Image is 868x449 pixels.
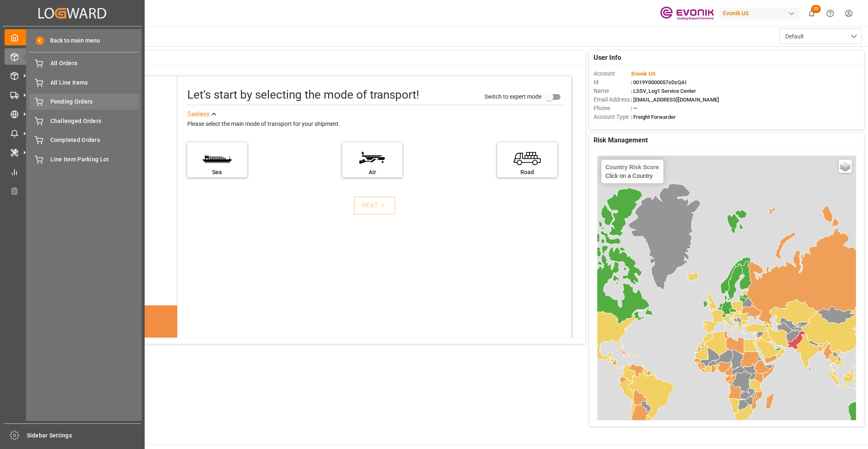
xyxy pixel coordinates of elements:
a: Challenged Orders [29,113,139,129]
span: : — [631,105,637,111]
div: Let's start by selecting the mode of transport! [187,86,419,104]
span: Switch to expert mode [484,93,541,100]
span: Back to main menu [44,36,100,45]
span: Account [594,69,631,78]
div: NEXT [362,201,387,210]
div: Please select the main mode of transport for your shipment. [187,119,565,129]
a: Transport Planner [5,183,140,199]
a: Layers [839,160,852,173]
span: Id [594,78,631,87]
a: My Cockpit [5,29,140,45]
button: open menu [779,28,862,44]
span: User Info [594,53,621,63]
button: show 23 new notifications [802,4,821,23]
a: Line Item Parking Lot [29,151,139,167]
a: All Line Items [29,74,139,90]
a: All Orders [29,55,139,71]
span: Name [594,87,631,95]
div: Road [501,168,553,177]
div: Click on a Country [606,164,659,179]
img: Evonik-brand-mark-Deep-Purple-RGB.jpeg_1700498283.jpeg [660,6,714,21]
span: Pending Orders [50,97,139,106]
span: Default [785,32,804,41]
span: All Line Items [50,78,139,87]
div: Evonik US [720,7,799,19]
span: : [631,71,656,77]
span: : 0019Y0000057sDzQAI [631,79,687,85]
span: : LSSV_Log1 Service Center [631,88,696,94]
div: Air [346,168,398,177]
a: My Reports [5,163,140,180]
span: All Orders [50,59,139,68]
div: Sea [191,168,243,177]
span: Email Address [594,95,631,104]
span: Phone [594,104,631,113]
button: Help Center [821,4,839,23]
span: Evonik US [632,71,656,77]
span: : Freight Forwarder [631,114,676,120]
button: Evonik US [720,5,802,21]
div: See less [187,109,210,119]
span: Line Item Parking Lot [50,155,139,164]
span: 23 [811,5,821,13]
a: Completed Orders [29,132,139,148]
span: Challenged Orders [50,117,139,125]
span: Completed Orders [50,136,139,144]
h4: Country Risk Score [606,164,659,170]
span: Risk Management [594,135,648,145]
a: Pending Orders [29,94,139,110]
button: NEXT [354,196,395,215]
span: Sidebar Settings [27,431,141,440]
span: Account Type [594,113,631,121]
span: : [EMAIL_ADDRESS][DOMAIN_NAME] [631,97,719,103]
